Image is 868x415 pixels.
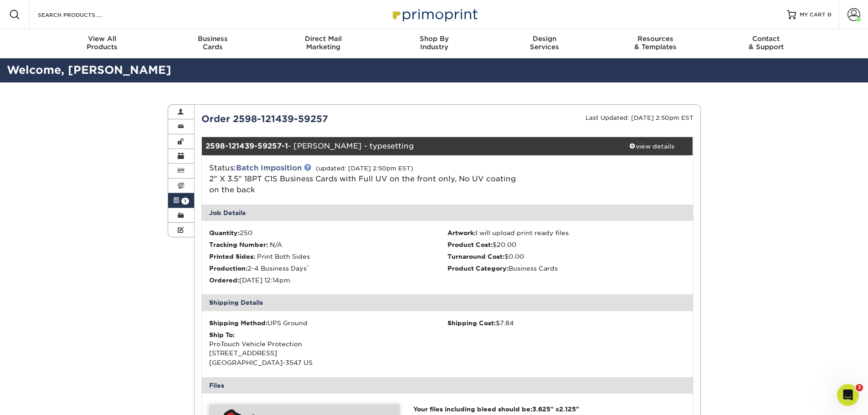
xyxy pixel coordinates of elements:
span: Direct Mail [268,35,379,43]
a: View AllProducts [47,29,158,58]
div: Files [202,377,693,394]
div: Industry [379,35,489,51]
li: $0.00 [447,252,686,261]
input: SEARCH PRODUCTS..... [37,9,126,20]
a: Batch Imposition [236,164,302,172]
strong: Turnaround Cost: [447,253,504,260]
strong: Ship To: [209,331,235,338]
div: & Support [711,35,822,51]
small: Last Updated: [DATE] 2:50pm EST [586,114,693,121]
div: Cards [157,35,268,51]
span: Print Both Sides [257,253,310,260]
small: (updated: [DATE] 2:50pm EST) [316,165,413,172]
div: Marketing [268,35,379,51]
iframe: Google Customer Reviews [2,387,77,412]
strong: Shipping Cost: [447,319,496,327]
strong: Production: [209,265,247,272]
div: Products [47,35,158,51]
div: UPS Ground [209,318,447,328]
span: Business [157,35,268,43]
strong: Shipping Method: [209,319,267,327]
li: 2-4 Business Days [209,264,447,273]
strong: Tracking Number: [209,241,268,248]
span: MY CART [800,11,826,19]
span: View All [47,35,158,43]
li: Business Cards [447,264,686,273]
span: Shop By [379,35,489,43]
strong: Artwork: [447,229,476,236]
strong: 2598-121439-59257-1 [205,142,288,150]
span: 0 [827,11,832,18]
span: Design [489,35,600,43]
a: Shop ByIndustry [379,29,489,58]
a: BusinessCards [157,29,268,58]
div: Job Details [202,205,693,221]
span: 2" X 3.5" 18PT C1S Business Cards with Full UV on the front only, No UV coating on the back [209,174,516,194]
strong: Product Cost: [447,241,493,248]
li: I will upload print ready files. [447,228,686,237]
span: 1 [181,198,189,205]
div: view details [611,142,693,151]
img: Primoprint [389,5,480,24]
div: & Templates [600,35,711,51]
div: Shipping Details [202,294,693,311]
strong: Product Category: [447,265,508,272]
iframe: Intercom live chat [837,384,859,406]
li: 250 [209,228,447,237]
li: [DATE] 12:14pm [209,276,447,285]
span: 3 [856,384,863,391]
strong: Printed Sides: [209,253,255,260]
strong: Quantity: [209,229,240,236]
div: Services [489,35,600,51]
li: $20.00 [447,240,686,249]
span: Contact [711,35,822,43]
span: 2.125 [559,405,576,413]
a: 1 [168,193,195,208]
a: view details [611,137,693,155]
a: DesignServices [489,29,600,58]
div: Status: [202,163,529,195]
a: Direct MailMarketing [268,29,379,58]
span: Resources [600,35,711,43]
a: Resources& Templates [600,29,711,58]
span: N/A [270,241,282,248]
strong: Your files including bleed should be: " x " [413,405,579,413]
strong: Ordered: [209,277,239,284]
div: $7.84 [447,318,686,328]
div: - [PERSON_NAME] - typesetting [202,137,611,155]
div: ProTouch Vehicle Protection [STREET_ADDRESS] [GEOGRAPHIC_DATA]-3547 US [209,330,447,368]
span: 3.625 [532,405,550,413]
a: Contact& Support [711,29,822,58]
div: Order 2598-121439-59257 [195,112,447,126]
